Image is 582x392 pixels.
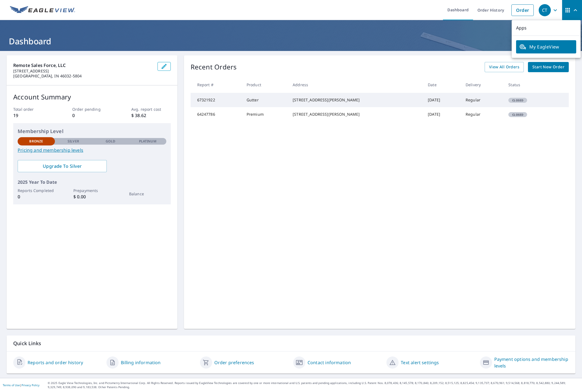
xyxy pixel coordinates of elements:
p: [STREET_ADDRESS] [13,69,153,74]
td: [DATE] [423,107,461,121]
p: $ 38.62 [131,112,171,119]
td: Premium [242,107,288,121]
p: Prepayments [73,188,111,193]
th: Report # [191,77,242,93]
td: [DATE] [423,93,461,107]
div: [STREET_ADDRESS][PERSON_NAME] [293,112,419,117]
td: 64247786 [191,107,242,121]
p: Gold [106,139,115,144]
p: 0 [18,193,55,200]
th: Status [504,77,553,93]
p: Total order [13,106,53,112]
h1: Dashboard [7,36,575,47]
a: Text alert settings [401,359,439,366]
span: Start New Order [532,64,564,71]
th: Product [242,77,288,93]
p: Remote Sales Force, LLC [13,62,153,69]
td: Regular [461,93,504,107]
p: Membership Level [18,128,166,135]
a: Payment options and membership levels [494,356,569,369]
a: Privacy Policy [22,383,39,387]
td: 67321922 [191,93,242,107]
a: Order [511,4,534,16]
div: CT [539,4,551,16]
p: Order pending [72,106,112,112]
a: Pricing and membership levels [18,147,166,153]
a: Terms of Use [3,383,20,387]
a: Order preferences [214,359,254,366]
p: Bronze [29,139,43,144]
th: Date [423,77,461,93]
th: Delivery [461,77,504,93]
p: Account Summary [13,92,171,102]
span: My EagleView [519,44,573,50]
div: [STREET_ADDRESS][PERSON_NAME] [293,97,419,103]
th: Address [288,77,423,93]
p: Reports Completed [18,188,55,193]
img: EV Logo [10,6,75,14]
td: Gutter [242,93,288,107]
p: [GEOGRAPHIC_DATA], IN 46032-5804 [13,74,153,79]
span: Upgrade To Silver [22,163,102,169]
p: Silver [68,139,79,144]
p: Recent Orders [191,62,237,72]
a: Contact information [308,359,351,366]
p: Platinum [139,139,156,144]
p: 0 [72,112,112,119]
span: Closed [509,98,527,102]
td: Regular [461,107,504,121]
p: 2025 Year To Date [18,179,166,185]
p: Balance [129,191,166,197]
a: Billing information [121,359,161,366]
a: My EagleView [516,40,576,53]
p: $ 0.00 [73,193,111,200]
span: Closed [509,113,527,117]
p: | [3,383,39,387]
a: Start New Order [528,62,569,72]
p: Avg. report cost [131,106,171,112]
span: View All Orders [489,64,519,71]
p: 19 [13,112,53,119]
p: Apps [512,20,581,36]
p: © 2025 Eagle View Technologies, Inc. and Pictometry International Corp. All Rights Reserved. Repo... [48,381,579,389]
a: Reports and order history [28,359,83,366]
p: Quick Links [13,340,569,347]
a: View All Orders [485,62,524,72]
a: Upgrade To Silver [18,160,107,172]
